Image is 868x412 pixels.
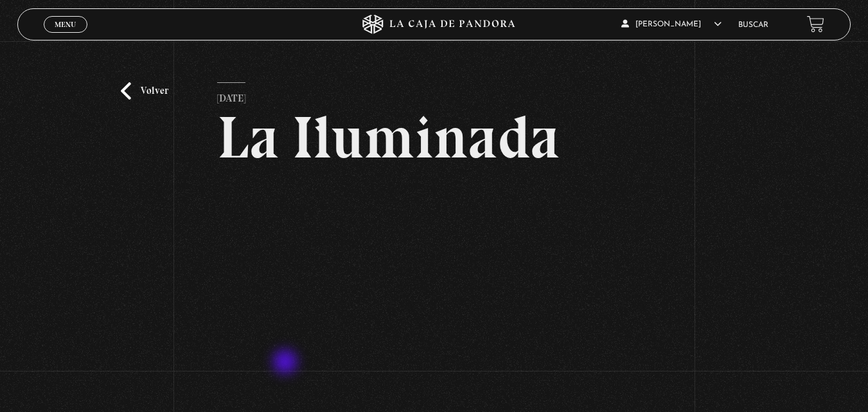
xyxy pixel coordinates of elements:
[807,15,824,33] a: View your shopping cart
[738,21,768,29] a: Buscar
[50,31,80,40] span: Cerrar
[217,82,245,108] p: [DATE]
[217,108,650,167] h2: La Iluminada
[621,21,722,28] span: [PERSON_NAME]
[121,82,168,100] a: Volver
[55,21,76,28] span: Menu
